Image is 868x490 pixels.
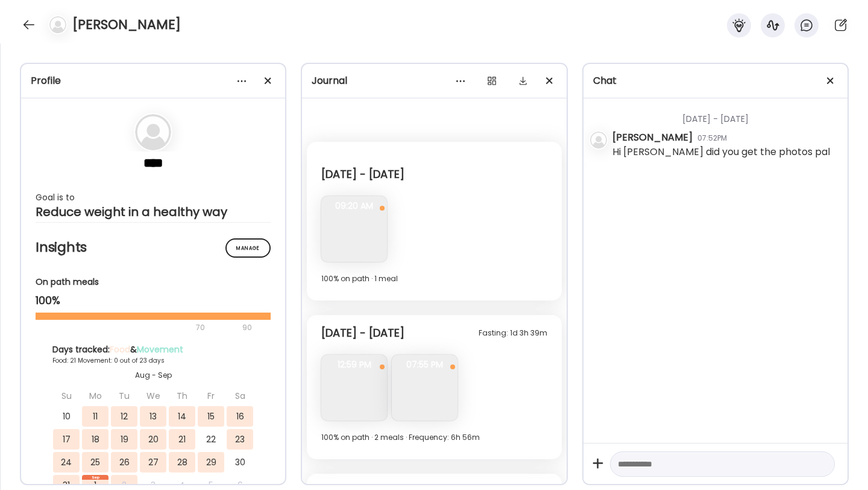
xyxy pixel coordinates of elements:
[198,429,224,450] div: 22
[135,114,171,150] img: bg-avatar-default.svg
[321,167,404,182] div: [DATE] - [DATE]
[52,356,254,365] div: Food: 21 Movement: 0 out of 23 days
[53,452,80,472] div: 24
[612,98,838,130] div: [DATE] - [DATE]
[111,406,137,427] div: 12
[169,406,195,427] div: 14
[321,430,547,445] div: 100% on path · 2 meals · Frequency: 6h 56m
[111,386,137,406] div: Tu
[241,320,253,335] div: 90
[36,320,239,335] div: 70
[111,429,137,450] div: 19
[82,429,108,450] div: 18
[612,130,693,145] div: [PERSON_NAME]
[612,145,830,159] div: Hi [PERSON_NAME] did you get the photos pal
[198,386,224,406] div: Fr
[140,406,166,427] div: 13
[479,326,547,340] div: Fasting: 1d 3h 39m
[198,452,224,472] div: 29
[36,238,271,256] h2: Insights
[169,452,195,472] div: 28
[49,16,66,33] img: bg-avatar-default.svg
[111,452,137,472] div: 26
[169,429,195,450] div: 21
[53,386,80,406] div: Su
[82,386,108,406] div: Mo
[321,359,387,370] span: 12:59 PM
[52,370,254,381] div: Aug - Sep
[52,343,254,356] div: Days tracked: &
[36,276,271,288] div: On path meals
[140,386,166,406] div: We
[110,343,130,355] span: Food
[198,406,224,427] div: 15
[227,429,253,450] div: 23
[36,293,271,308] div: 100%
[227,386,253,406] div: Sa
[140,429,166,450] div: 20
[227,452,253,472] div: 30
[82,406,108,427] div: 11
[53,406,80,427] div: 10
[312,74,556,88] div: Journal
[227,406,253,427] div: 16
[31,74,275,88] div: Profile
[593,74,838,88] div: Chat
[321,326,404,340] div: [DATE] - [DATE]
[82,452,108,472] div: 25
[590,132,607,148] img: bg-avatar-default.svg
[169,386,195,406] div: Th
[137,343,183,355] span: Movement
[36,190,271,205] div: Goal is to
[53,429,80,450] div: 17
[321,272,547,286] div: 100% on path · 1 meal
[36,205,271,219] div: Reduce weight in a healthy way
[225,238,271,258] div: Manage
[697,133,727,144] div: 07:52PM
[140,452,166,472] div: 27
[321,200,387,211] span: 09:20 AM
[72,15,181,34] h4: [PERSON_NAME]
[392,359,458,370] span: 07:55 PM
[82,475,108,480] div: Sep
